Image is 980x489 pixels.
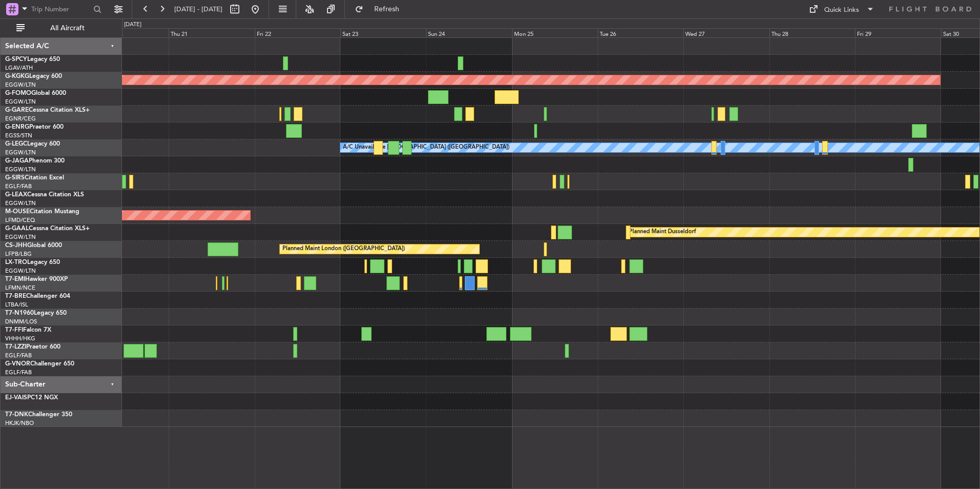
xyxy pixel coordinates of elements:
[598,28,683,37] div: Tue 26
[5,369,32,376] a: EGLF/FAB
[5,182,32,190] a: EGLF/FAB
[855,28,941,37] div: Fri 29
[255,28,340,37] div: Fri 22
[5,166,36,173] a: EGGW/LTN
[5,242,27,249] span: CS-JHH
[5,141,27,147] span: G-LEGC
[282,241,405,257] div: Planned Maint London ([GEOGRAPHIC_DATA])
[426,28,512,37] div: Sun 24
[169,28,254,37] div: Thu 21
[5,209,79,215] a: M-OUSECitation Mustang
[5,124,29,130] span: G-ENRG
[5,276,25,282] span: T7-EMI
[5,344,26,350] span: T7-LZZI
[769,28,855,37] div: Thu 28
[5,192,27,198] span: G-LEAX
[5,344,60,350] a: T7-LZZIPraetor 600
[5,158,29,164] span: G-JAGA
[27,25,108,32] span: All Aircraft
[5,250,32,258] a: LFPB/LBG
[31,2,90,17] input: Trip Number
[5,175,64,181] a: G-SIRSCitation Excel
[5,226,29,232] span: G-GAAL
[5,352,32,359] a: EGLF/FAB
[5,395,58,401] a: EJ-VAISPC12 NGX
[5,327,23,333] span: T7-FFI
[5,158,65,164] a: G-JAGAPhenom 300
[5,293,26,299] span: T7-BRE
[5,216,35,224] a: LFMD/CEQ
[5,90,31,96] span: G-FOMO
[5,73,62,79] a: G-KGKGLegacy 600
[343,140,509,155] div: A/C Unavailable [GEOGRAPHIC_DATA] ([GEOGRAPHIC_DATA])
[5,361,74,367] a: G-VNORChallenger 650
[5,73,29,79] span: G-KGKG
[5,226,90,232] a: G-GAALCessna Citation XLS+
[5,233,36,241] a: EGGW/LTN
[5,107,29,113] span: G-GARE
[5,361,30,367] span: G-VNOR
[5,56,60,63] a: G-SPCYLegacy 650
[350,1,412,17] button: Refresh
[5,64,33,72] a: LGAV/ATH
[5,419,34,427] a: HKJK/NBO
[5,301,28,309] a: LTBA/ISL
[5,132,32,139] a: EGSS/STN
[804,1,880,17] button: Quick Links
[124,21,141,29] div: [DATE]
[5,335,35,342] a: VHHH/HKG
[5,395,27,401] span: EJ-VAIS
[824,5,859,15] div: Quick Links
[5,259,60,266] a: LX-TROLegacy 650
[5,90,66,96] a: G-FOMOGlobal 6000
[5,327,51,333] a: T7-FFIFalcon 7X
[512,28,598,37] div: Mon 25
[5,310,67,316] a: T7-N1960Legacy 650
[5,56,27,63] span: G-SPCY
[5,412,28,418] span: T7-DNK
[5,199,36,207] a: EGGW/LTN
[5,242,62,249] a: CS-JHHGlobal 6000
[83,28,169,37] div: Wed 20
[5,284,35,292] a: LFMN/NCE
[5,276,68,282] a: T7-EMIHawker 900XP
[174,5,222,14] span: [DATE] - [DATE]
[5,175,25,181] span: G-SIRS
[629,225,696,240] div: Planned Maint Dusseldorf
[5,412,72,418] a: T7-DNKChallenger 350
[11,20,111,36] button: All Aircraft
[5,149,36,156] a: EGGW/LTN
[5,209,30,215] span: M-OUSE
[340,28,426,37] div: Sat 23
[5,259,27,266] span: LX-TRO
[5,107,90,113] a: G-GARECessna Citation XLS+
[5,192,84,198] a: G-LEAXCessna Citation XLS
[5,115,36,123] a: EGNR/CEG
[5,81,36,89] a: EGGW/LTN
[5,98,36,106] a: EGGW/LTN
[5,293,70,299] a: T7-BREChallenger 604
[365,6,409,13] span: Refresh
[5,267,36,275] a: EGGW/LTN
[5,124,64,130] a: G-ENRGPraetor 600
[5,141,60,147] a: G-LEGCLegacy 600
[5,318,37,325] a: DNMM/LOS
[683,28,769,37] div: Wed 27
[5,310,34,316] span: T7-N1960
